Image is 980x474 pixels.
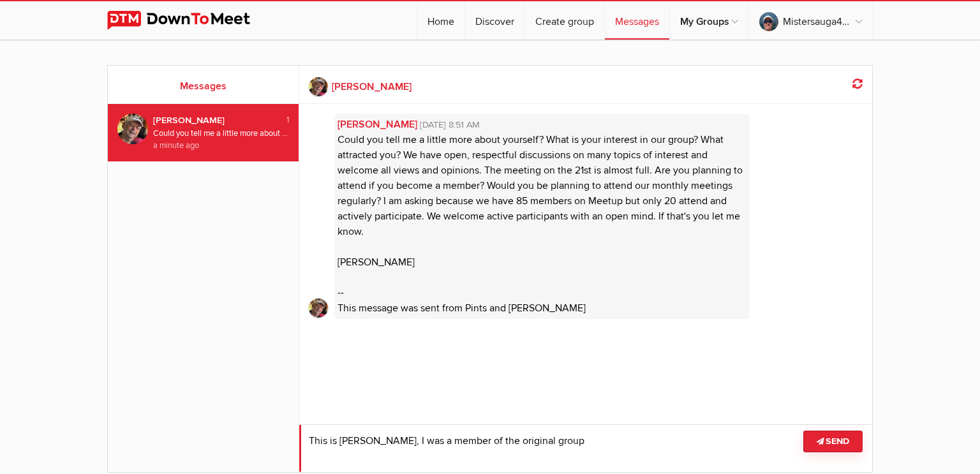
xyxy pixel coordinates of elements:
span: [DATE] 8:51 AM [417,118,480,132]
div: Could you tell me a little more about yourself? What is your interest in our group? What attracte... [153,128,289,140]
a: Mistersauga43490 [749,1,872,40]
h2: Messages [117,78,289,94]
a: Jim Stewart 1 [PERSON_NAME] Could you tell me a little more about yourself? What is your interest... [117,114,289,152]
img: cropped.jpg [309,299,328,318]
a: [PERSON_NAME] [309,77,863,96]
span: Could you tell me a little more about yourself? What is your interest in our group? What attracte... [338,133,743,315]
a: Messages [605,1,669,40]
div: a minute ago [153,140,289,152]
div: 1 [270,114,289,126]
a: [PERSON_NAME][DATE] 8:51 AM [338,117,746,132]
img: Jim Stewart [117,114,148,144]
a: Home [417,1,464,40]
a: Create group [525,1,604,40]
a: My Groups [670,1,748,40]
div: [PERSON_NAME] [153,114,270,128]
button: Send [803,431,863,452]
b: [PERSON_NAME] [332,79,412,94]
img: DownToMeet [107,11,270,30]
a: Discover [465,1,524,40]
